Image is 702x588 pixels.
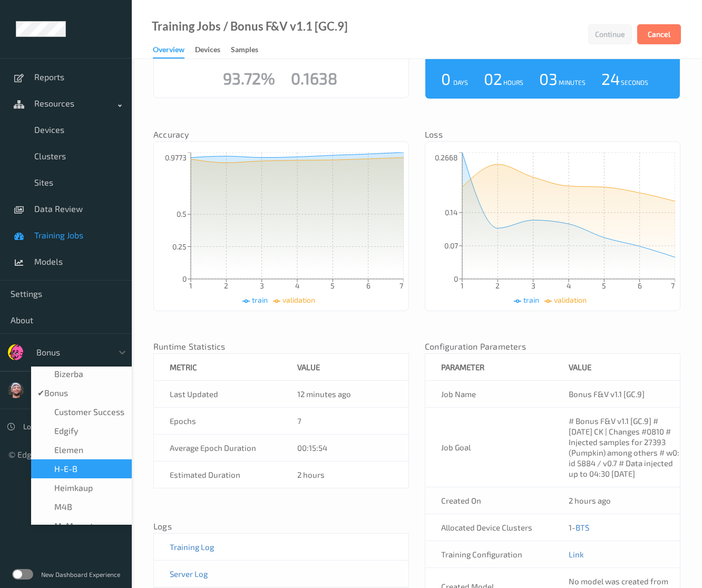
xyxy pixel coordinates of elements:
tspan: 2 [495,281,500,290]
tspan: 4 [567,281,571,290]
tspan: 5 [602,281,606,290]
tspan: 1 [461,281,464,290]
th: Parameter [425,354,553,381]
tspan: 3 [260,281,264,290]
tspan: 0 [454,274,458,283]
button: Continue [588,24,632,44]
td: Epochs [154,408,281,435]
td: 2 hours ago [553,487,680,514]
tspan: 0.9773 [165,153,187,162]
nav: Accuracy [153,131,409,141]
div: Hours [501,79,523,86]
td: Training Configuration [425,541,553,568]
tspan: 7 [671,281,675,290]
nav: Configuration Parameters [425,343,680,353]
div: 1 - [569,522,680,533]
div: Days [451,79,468,86]
div: 93.72% [223,73,275,83]
td: Allocated Device Clusters [425,514,553,541]
th: Value [553,354,680,381]
tspan: 4 [295,281,300,290]
td: Job Goal [425,408,553,487]
div: 03 [539,64,556,93]
td: Last Updated [154,381,281,408]
tspan: 7 [399,281,403,290]
a: Training Log [170,542,214,552]
div: Minutes [556,79,586,86]
tspan: 5 [330,281,335,290]
div: 0.1638 [291,73,339,83]
tspan: 2 [224,281,228,290]
td: Job Name [425,381,553,408]
a: BTS [576,523,589,532]
button: Cancel [637,24,681,44]
td: 00:15:54 [281,435,409,461]
tspan: 0.2668 [435,153,458,162]
span: train [252,295,268,304]
tspan: 6 [638,281,642,290]
div: Overview [153,44,184,59]
div: / Bonus F&V v1.1 [GC.9] [221,21,348,32]
td: Estimated Duration [154,461,281,488]
a: Overview [153,43,195,59]
tspan: 6 [366,281,370,290]
div: Devices [195,44,220,57]
a: Training Jobs [152,21,221,32]
a: Devices [195,43,231,57]
tspan: 0.25 [172,242,187,251]
td: 12 minutes ago [281,381,409,408]
div: Samples [231,44,258,57]
tspan: 3 [531,281,535,290]
div: Seconds [618,79,648,86]
span: validation [282,295,315,304]
a: Link [569,550,584,559]
span: train [523,295,539,304]
td: 7 [281,408,409,435]
nav: Loss [425,131,680,141]
tspan: 0.14 [445,208,458,217]
div: 0 [434,64,451,93]
nav: Logs [153,523,409,533]
div: 02 [484,64,501,93]
td: Created On [425,487,553,514]
td: Average Epoch Duration [154,435,281,461]
th: value [281,354,409,381]
a: Samples [231,43,269,57]
a: Server Log [170,569,208,579]
td: 2 hours [281,461,409,488]
nav: Runtime Statistics [153,343,409,353]
div: 24 [601,64,618,93]
td: Bonus F&V v1.1 [GC.9] [553,381,680,408]
tspan: 0.5 [177,209,187,218]
tspan: 1 [189,281,192,290]
tspan: 0.07 [444,241,458,250]
th: metric [154,354,281,381]
span: validation [554,295,587,304]
td: # Bonus F&V v1.1 [GC.9] # [DATE] CK | Changes #0810 # Injected samples for 27393 (Pumpkin) among ... [553,408,680,487]
tspan: 0 [182,274,187,283]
